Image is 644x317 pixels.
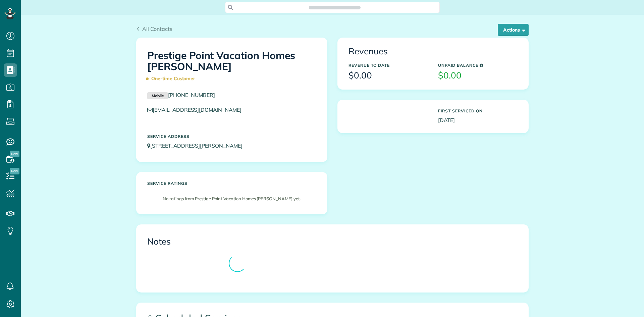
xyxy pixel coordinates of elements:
[438,71,518,81] h3: $0.00
[438,109,518,113] h5: First Serviced On
[147,237,518,247] h3: Notes
[10,151,19,157] span: New
[136,25,172,33] a: All Contacts
[147,106,248,113] a: [EMAIL_ADDRESS][DOMAIN_NAME]
[147,92,168,100] small: Mobile
[348,47,518,56] h3: Revenues
[147,50,316,85] h1: Prestige Point Vacation Homes [PERSON_NAME]
[438,63,518,67] h5: Unpaid Balance
[142,25,172,32] span: All Contacts
[147,73,198,85] span: One-time Customer
[10,168,19,174] span: New
[147,142,249,149] a: [STREET_ADDRESS][PERSON_NAME]
[151,196,313,202] p: No ratings from Prestige Point Vacation Homes [PERSON_NAME] yet.
[147,181,316,186] h5: Service ratings
[147,134,316,139] h5: Service Address
[316,4,354,11] span: Search ZenMaid…
[498,24,529,36] button: Actions
[348,63,428,67] h5: Revenue to Date
[438,116,518,124] p: [DATE]
[348,71,428,81] h3: $0.00
[147,92,215,98] a: Mobile[PHONE_NUMBER]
